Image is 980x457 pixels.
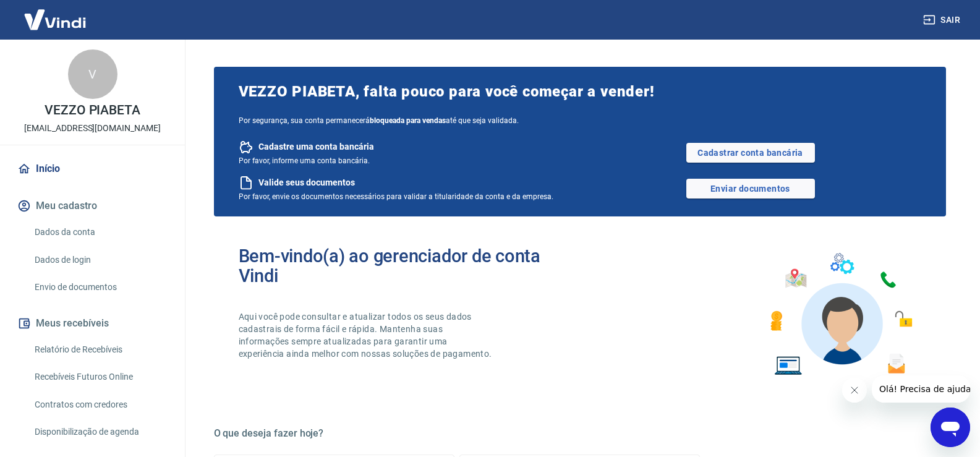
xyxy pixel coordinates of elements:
[30,275,170,300] a: Envio de documentos
[921,9,965,32] button: Sair
[30,392,170,417] a: Contratos com credores
[45,104,140,117] p: VEZZO PIABETA
[30,337,170,362] a: Relatório de Recebíveis
[68,49,117,99] div: V
[15,192,170,220] button: Meu cadastro
[872,375,970,403] iframe: Mensagem da empresa
[842,378,867,403] iframe: Fechar mensagem
[759,246,921,383] img: Imagem de um avatar masculino com diversos icones exemplificando as funcionalidades do gerenciado...
[686,179,815,199] a: Enviar documentos
[239,310,495,360] p: Aqui você pode consultar e atualizar todos os seus dados cadastrais de forma fácil e rápida. Mant...
[239,246,580,286] h2: Bem-vindo(a) ao gerenciador de conta Vindi
[258,177,355,189] span: Valide seus documentos
[24,122,161,135] p: [EMAIL_ADDRESS][DOMAIN_NAME]
[258,141,374,153] span: Cadastre uma conta bancária
[239,192,553,201] span: Por favor, envie os documentos necessários para validar a titularidade da conta e da empresa.
[239,156,370,165] span: Por favor, informe uma conta bancária.
[686,143,815,163] a: Cadastrar conta bancária
[7,9,104,19] span: Olá! Precisa de ajuda?
[15,1,95,38] img: Vindi
[15,155,170,182] a: Início
[15,310,170,337] button: Meus recebíveis
[239,116,921,125] span: Por segurança, sua conta permanecerá até que seja validada.
[30,247,170,273] a: Dados de login
[214,427,946,440] h5: O que deseja fazer hoje?
[30,419,170,445] a: Disponibilização de agenda
[30,220,170,245] a: Dados da conta
[370,116,446,125] b: bloqueada para vendas
[239,82,921,101] span: VEZZO PIABETA, falta pouco para você começar a vender!
[931,408,970,447] iframe: Botão para abrir a janela de mensagens
[30,364,170,390] a: Recebíveis Futuros Online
